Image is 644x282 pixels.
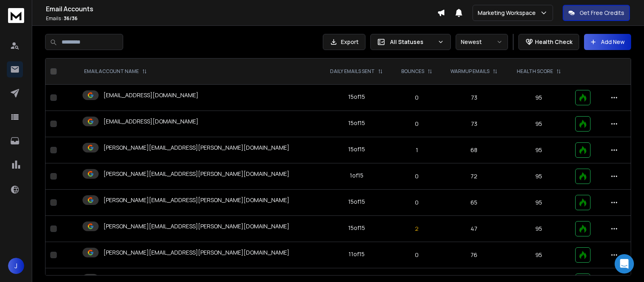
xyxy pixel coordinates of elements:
[507,111,570,137] td: 95
[507,163,570,190] td: 95
[517,68,553,75] p: HEALTH SCORE
[348,224,365,232] div: 15 of 15
[64,15,78,22] span: 36 / 36
[397,198,436,207] p: 0
[348,198,365,206] div: 15 of 15
[397,120,436,128] p: 0
[348,93,365,101] div: 15 of 15
[323,34,365,50] button: Export
[103,117,198,125] p: [EMAIL_ADDRESS][DOMAIN_NAME]
[397,251,436,259] p: 0
[397,94,436,102] p: 0
[390,38,434,46] p: All Statuses
[507,85,570,111] td: 95
[330,68,375,75] p: DAILY EMAILS SENT
[103,170,289,178] p: [PERSON_NAME][EMAIL_ADDRESS][PERSON_NAME][DOMAIN_NAME]
[507,137,570,163] td: 95
[441,190,507,216] td: 65
[84,68,147,75] div: EMAIL ACCOUNT NAME
[8,8,24,23] img: logo
[103,196,289,204] p: [PERSON_NAME][EMAIL_ADDRESS][PERSON_NAME][DOMAIN_NAME]
[8,258,24,274] button: J
[401,68,424,75] p: BOUNCES
[441,216,507,242] td: 47
[478,9,539,17] p: Marketing Workspace
[349,250,365,258] div: 11 of 15
[441,242,507,268] td: 76
[348,119,365,127] div: 15 of 15
[103,249,289,257] p: [PERSON_NAME][EMAIL_ADDRESS][PERSON_NAME][DOMAIN_NAME]
[615,254,634,274] div: Open Intercom Messenger
[103,222,289,230] p: [PERSON_NAME][EMAIL_ADDRESS][PERSON_NAME][DOMAIN_NAME]
[103,144,289,152] p: [PERSON_NAME][EMAIL_ADDRESS][PERSON_NAME][DOMAIN_NAME]
[507,242,570,268] td: 95
[397,225,436,233] p: 2
[46,15,437,22] p: Emails :
[348,145,365,153] div: 15 of 15
[441,111,507,137] td: 73
[450,68,489,75] p: WARMUP EMAILS
[397,172,436,180] p: 0
[46,4,437,14] h1: Email Accounts
[441,137,507,163] td: 68
[441,163,507,190] td: 72
[350,171,363,180] div: 1 of 15
[441,85,507,111] td: 73
[518,34,579,50] button: Health Check
[584,34,631,50] button: Add New
[103,91,198,99] p: [EMAIL_ADDRESS][DOMAIN_NAME]
[507,190,570,216] td: 95
[507,216,570,242] td: 95
[535,38,572,46] p: Health Check
[456,34,508,50] button: Newest
[397,146,436,154] p: 1
[563,5,630,21] button: Get Free Credits
[580,9,624,17] p: Get Free Credits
